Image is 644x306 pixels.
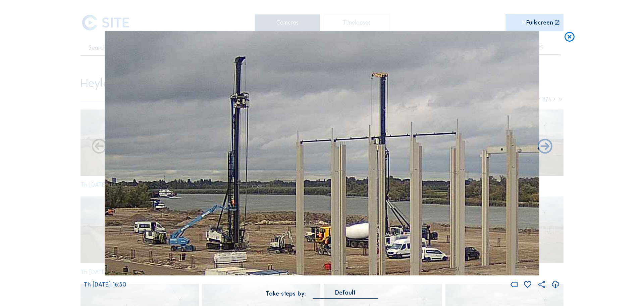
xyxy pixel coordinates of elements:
[90,138,108,156] i: Forward
[105,31,539,276] img: Image
[536,138,554,156] i: Back
[84,281,126,288] span: Th [DATE] 16:50
[526,20,553,26] div: Fullscreen
[313,290,378,299] div: Default
[266,291,306,297] div: Take steps by:
[335,290,356,296] div: Default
